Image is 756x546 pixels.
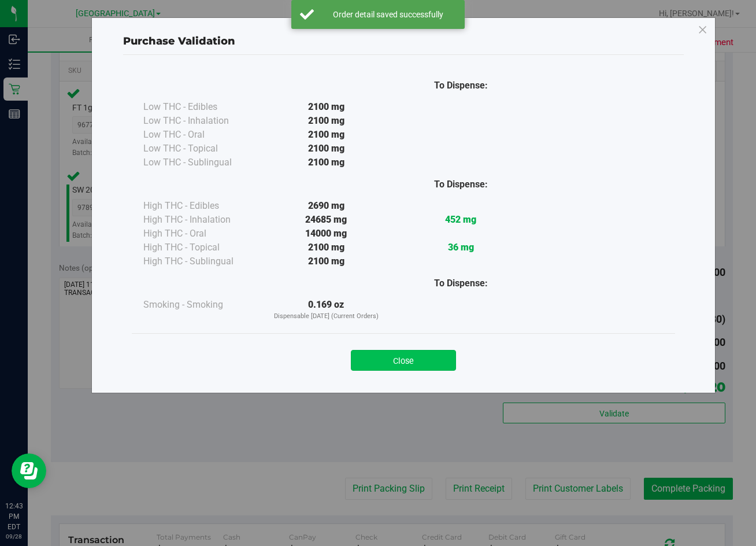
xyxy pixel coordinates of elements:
[259,114,394,128] div: 2100 mg
[259,213,394,227] div: 24685 mg
[259,298,394,322] div: 0.169 oz
[259,199,394,213] div: 2690 mg
[259,128,394,142] div: 2100 mg
[143,128,259,142] div: Low THC - Oral
[143,298,259,312] div: Smoking - Smoking
[394,178,528,191] div: To Dispense:
[143,227,259,241] div: High THC - Oral
[259,100,394,114] div: 2100 mg
[448,242,474,253] strong: 36 mg
[143,254,259,268] div: High THC - Sublingual
[259,241,394,254] div: 2100 mg
[259,227,394,241] div: 14000 mg
[259,312,394,322] p: Dispensable [DATE] (Current Orders)
[143,100,259,114] div: Low THC - Edibles
[143,199,259,213] div: High THC - Edibles
[143,142,259,156] div: Low THC - Topical
[259,156,394,169] div: 2100 mg
[143,241,259,254] div: High THC - Topical
[394,276,528,290] div: To Dispense:
[259,254,394,268] div: 2100 mg
[394,79,528,93] div: To Dispense:
[143,156,259,169] div: Low THC - Sublingual
[320,9,456,20] div: Order detail saved successfully
[12,453,46,488] iframe: Resource center
[445,214,476,225] strong: 452 mg
[143,114,259,128] div: Low THC - Inhalation
[123,35,235,47] span: Purchase Validation
[259,142,394,156] div: 2100 mg
[351,350,456,371] button: Close
[143,213,259,227] div: High THC - Inhalation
